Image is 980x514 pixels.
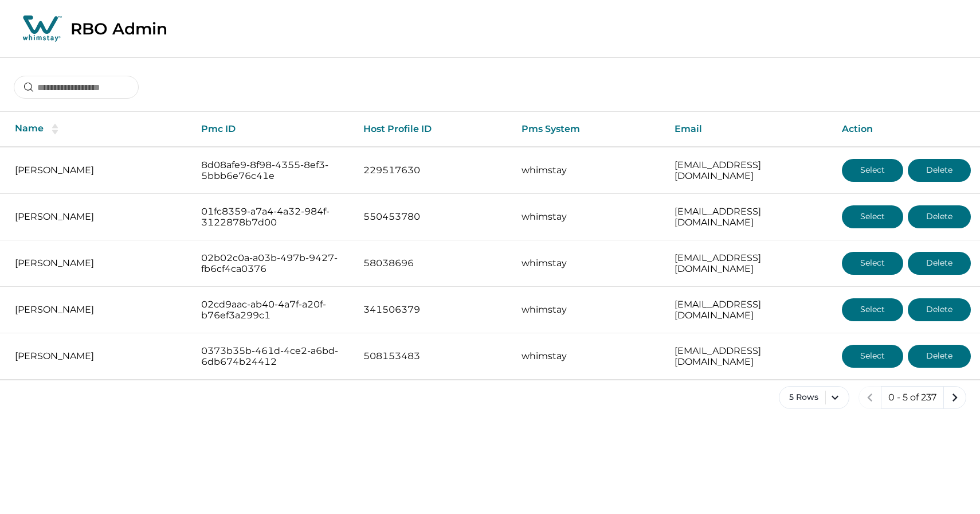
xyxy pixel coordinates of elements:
p: whimstay [522,211,656,223]
th: Pmc ID [192,112,354,147]
p: 0373b35b-461d-4ce2-a6bd-6db674b24412 [201,345,344,368]
p: 341506379 [363,304,503,316]
button: Delete [908,345,971,368]
button: Delete [908,298,971,321]
th: Pms System [512,112,665,147]
button: previous page [859,386,881,409]
p: [EMAIL_ADDRESS][DOMAIN_NAME] [675,252,824,275]
th: Email [665,112,833,147]
p: [PERSON_NAME] [15,351,183,362]
button: 5 Rows [779,386,849,409]
button: Select [842,159,903,182]
p: [PERSON_NAME] [15,258,183,269]
p: [PERSON_NAME] [15,211,183,223]
p: 0 - 5 of 237 [888,392,936,403]
p: [EMAIL_ADDRESS][DOMAIN_NAME] [675,159,824,182]
button: sorting [44,123,66,135]
p: 01fc8359-a7a4-4a32-984f-3122878b7d00 [201,206,344,228]
p: [EMAIL_ADDRESS][DOMAIN_NAME] [675,345,824,368]
p: [EMAIL_ADDRESS][DOMAIN_NAME] [675,299,824,321]
p: [PERSON_NAME] [15,165,183,176]
button: Select [842,345,903,368]
button: Delete [908,205,971,228]
p: 550453780 [363,211,503,223]
p: 02cd9aac-ab40-4a7f-a20f-b76ef3a299c1 [201,299,344,321]
button: next page [943,386,966,409]
button: Delete [908,159,971,182]
p: whimstay [522,304,656,316]
p: 508153483 [363,351,503,362]
button: Select [842,298,903,321]
p: 58038696 [363,258,503,269]
p: RBO Admin [70,19,167,38]
p: 229517630 [363,165,503,176]
button: Delete [908,252,971,275]
button: Select [842,205,903,228]
p: [PERSON_NAME] [15,304,183,316]
p: whimstay [522,258,656,269]
p: [EMAIL_ADDRESS][DOMAIN_NAME] [675,206,824,228]
button: Select [842,252,903,275]
th: Action [833,112,980,147]
th: Host Profile ID [354,112,512,147]
p: 8d08afe9-8f98-4355-8ef3-5bbb6e76c41e [201,159,344,182]
p: whimstay [522,165,656,176]
button: 0 - 5 of 237 [881,386,944,409]
p: whimstay [522,351,656,362]
p: 02b02c0a-a03b-497b-9427-fb6cf4ca0376 [201,252,344,275]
